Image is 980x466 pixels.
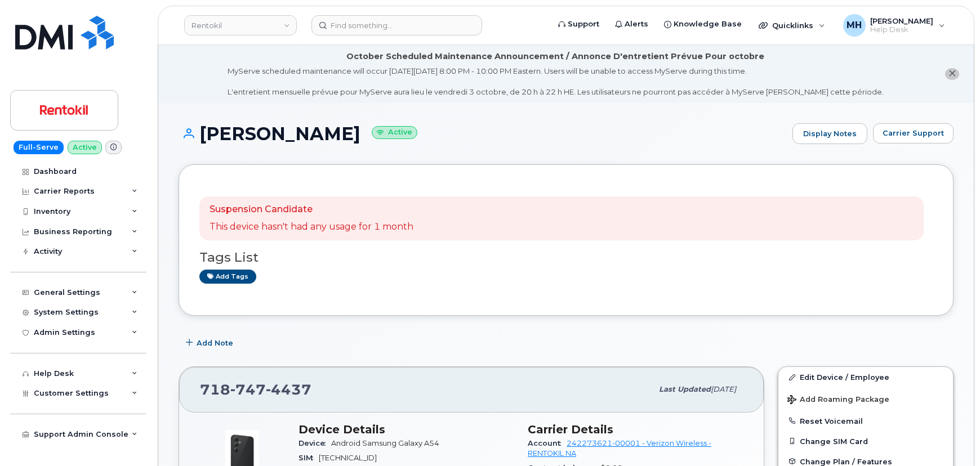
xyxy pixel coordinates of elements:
span: Carrier Support [883,128,944,138]
span: Add Roaming Package [787,395,889,406]
a: 242273621-00001 - Verizon Wireless - RENTOKIL NA [528,439,711,458]
span: Account [528,439,567,447]
span: Device [299,439,331,447]
span: 747 [230,381,266,398]
p: Suspension Candidate [210,203,413,216]
button: Carrier Support [873,123,954,144]
span: Android Samsung Galaxy A54 [331,439,439,447]
small: Active [372,126,417,139]
div: MyServe scheduled maintenance will occur [DATE][DATE] 8:00 PM - 10:00 PM Eastern. Users will be u... [228,66,884,97]
span: Change Plan / Features [800,457,892,465]
h3: Carrier Details [528,423,743,436]
p: This device hasn't had any usage for 1 month [210,221,413,234]
a: Display Notes [792,123,867,145]
button: Add Note [179,333,243,353]
span: 718 [200,381,311,398]
span: SIM [299,454,319,462]
span: [TECHNICAL_ID] [319,454,377,462]
div: October Scheduled Maintenance Announcement / Annonce D'entretient Prévue Pour octobre [346,51,764,62]
button: Add Roaming Package [778,387,953,410]
a: Edit Device / Employee [778,367,953,387]
button: Reset Voicemail [778,411,953,431]
span: 4437 [266,381,311,398]
span: [DATE] [711,385,736,393]
button: close notification [945,68,959,80]
span: Add Note [197,338,233,348]
h1: [PERSON_NAME] [179,124,787,144]
iframe: Messenger Launcher [931,417,972,458]
h3: Tags List [199,250,933,265]
span: Last updated [659,385,711,393]
button: Change SIM Card [778,431,953,451]
h3: Device Details [299,423,514,436]
a: Add tags [199,270,256,284]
